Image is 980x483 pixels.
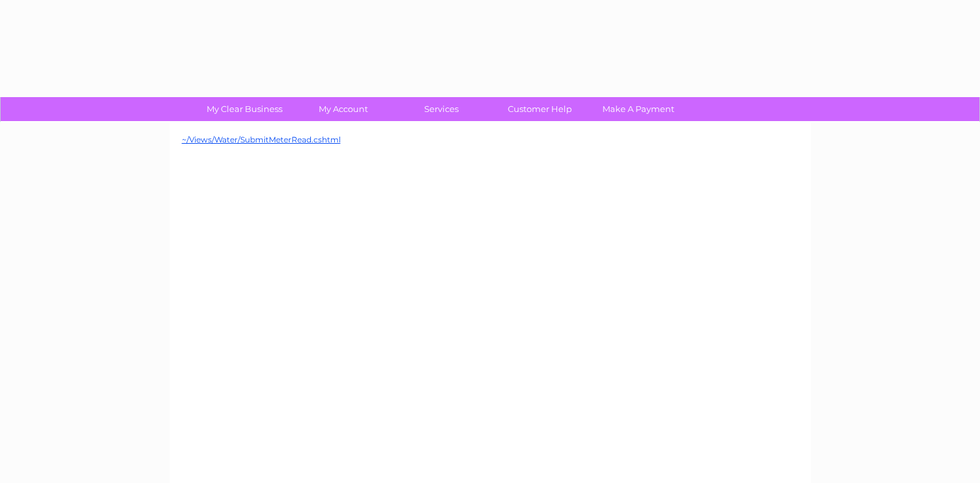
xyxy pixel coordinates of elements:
[191,97,298,121] a: My Clear Business
[585,97,692,121] a: Make A Payment
[290,97,396,121] a: My Account
[486,97,593,121] a: Customer Help
[388,97,495,121] a: Services
[182,135,341,144] a: ~/Views/Water/SubmitMeterRead.cshtml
